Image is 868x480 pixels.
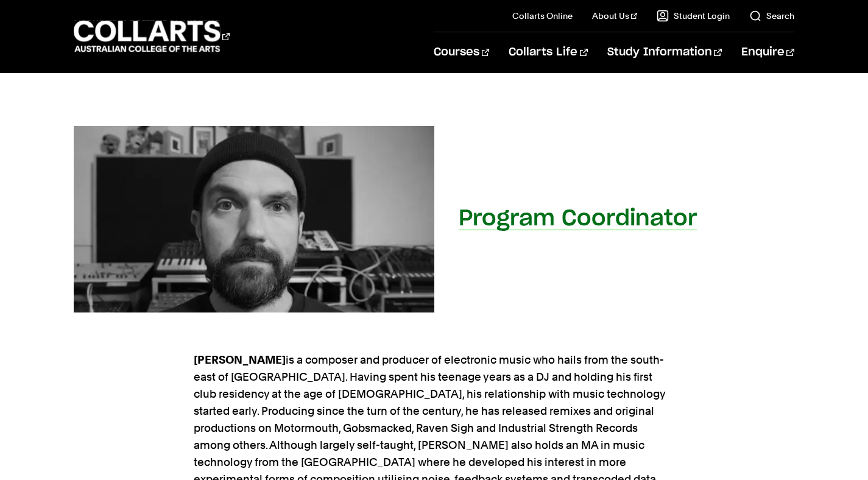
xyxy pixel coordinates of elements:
[74,19,230,54] div: Go to homepage
[607,32,722,72] a: Study Information
[459,208,697,230] h2: Program Coordinator
[741,32,794,72] a: Enquire
[512,10,573,22] a: Collarts Online
[194,353,286,366] strong: [PERSON_NAME]
[749,10,794,22] a: Search
[509,32,587,72] a: Collarts Life
[657,10,730,22] a: Student Login
[434,32,489,72] a: Courses
[592,10,637,22] a: About Us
